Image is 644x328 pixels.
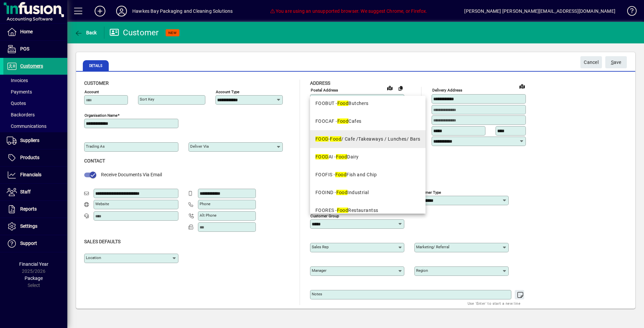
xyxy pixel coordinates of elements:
span: POS [20,46,29,51]
mat-option: FOOD - Food/ Cafe /Takeaways / Lunches/ Bars [310,130,426,148]
a: Products [3,149,67,166]
a: POS [3,41,67,58]
button: Back [73,27,99,39]
a: View on map [384,82,395,93]
div: FOOCAF - Cafes [315,118,361,125]
mat-label: Website [95,202,109,206]
mat-option: FOORES - Food Restaurantss [310,202,426,219]
em: Food [337,208,348,213]
mat-label: Region [416,268,428,273]
mat-option: FOOIND - Food Industrial [310,184,426,202]
mat-option: FOOFIS - Food Fish and Chip [310,166,426,184]
span: Products [20,155,39,160]
span: Financial Year [19,261,48,267]
a: Financials [3,167,67,183]
a: Support [3,235,67,252]
em: Food [337,118,349,124]
mat-label: Organisation name [84,113,117,118]
span: ave [611,57,621,68]
span: Sales defaults [84,239,121,244]
mat-label: Customer type [415,190,441,194]
em: FOOD [315,154,329,159]
mat-label: Manager [312,268,327,273]
span: Financials [20,172,41,177]
em: Food [336,190,348,195]
span: You are using an unsupported browser. We suggest Chrome, or Firefox. [270,8,427,14]
span: S [611,60,614,65]
mat-label: Account [84,89,99,94]
a: Home [3,24,67,40]
span: Invoices [7,78,28,83]
span: Customers [20,63,43,69]
em: Food [330,136,341,142]
button: Copy to Delivery address [395,83,406,94]
a: Knowledge Base [622,1,636,23]
span: Package [25,276,43,281]
span: Back [74,30,97,35]
mat-label: Marketing/ Referral [416,245,449,249]
span: Details [83,60,109,71]
mat-label: Customer group [310,213,339,218]
span: NEW [168,31,177,35]
mat-label: Notes [312,292,322,296]
a: Settings [3,218,67,235]
div: FOOFIS - Fish and Chip [315,171,377,178]
a: Payments [3,86,67,98]
button: Save [605,56,627,68]
a: Invoices [3,75,67,86]
mat-label: Sales rep [312,245,329,249]
span: Cancel [584,57,599,68]
mat-option: FOOBUT - Food Butchers [310,95,426,112]
a: Communications [3,120,67,132]
div: AI - Dairy [315,153,359,160]
span: Communications [7,123,46,129]
em: Food [337,101,349,106]
mat-label: Alt Phone [200,213,216,218]
em: Food [335,172,347,177]
mat-label: Trading as [86,144,105,149]
span: Payments [7,89,32,95]
span: Customer [84,80,109,86]
span: Staff [20,189,31,194]
app-page-header-button: Back [67,27,104,39]
a: View on map [517,81,528,92]
mat-label: Deliver via [190,144,209,149]
a: Quotes [3,98,67,109]
div: - / Cafe /Takeaways / Lunches/ Bars [315,136,420,143]
a: Staff [3,184,67,201]
span: Address [310,80,330,86]
a: Suppliers [3,132,67,149]
span: Contact [84,158,105,163]
a: Reports [3,201,67,218]
div: FOOIND - Industrial [315,189,369,196]
span: Quotes [7,101,26,106]
div: FOORES - Restaurantss [315,207,378,214]
div: Customer [109,27,159,38]
button: Cancel [580,56,602,68]
div: Hawkes Bay Packaging and Cleaning Solutions [132,6,233,16]
button: Add [89,5,111,17]
mat-label: Sort key [140,97,154,102]
span: Settings [20,223,37,229]
em: Food [336,154,347,159]
div: FOOBUT - Butchers [315,100,369,107]
div: [PERSON_NAME] [PERSON_NAME][EMAIL_ADDRESS][DOMAIN_NAME] [464,6,615,16]
mat-label: Phone [200,202,210,206]
span: Home [20,29,33,34]
mat-option: FOODAI - Food Dairy [310,148,426,166]
mat-option: FOOCAF - Food Cafes [310,112,426,130]
mat-label: Location [86,255,101,260]
button: Profile [111,5,132,17]
span: Receive Documents Via Email [101,172,162,177]
span: Support [20,241,37,246]
mat-label: Account Type [216,89,239,94]
a: Backorders [3,109,67,120]
span: Reports [20,206,37,212]
em: FOOD [315,136,329,142]
mat-hint: Use 'Enter' to start a new line [468,299,520,307]
span: Backorders [7,112,35,117]
span: Suppliers [20,138,39,143]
